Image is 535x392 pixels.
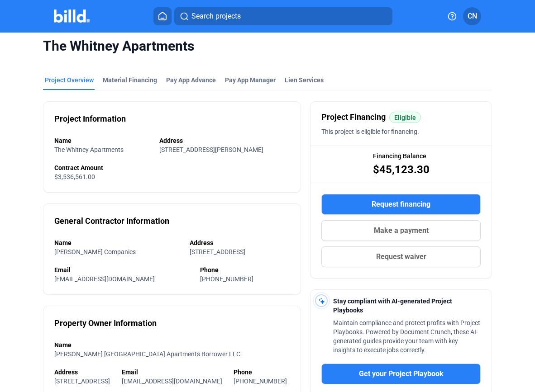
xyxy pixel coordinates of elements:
img: Billd Company Logo [54,9,90,23]
span: [PERSON_NAME] Companies [54,248,136,255]
span: This project is eligible for financing. [321,128,419,135]
span: The Whitney Apartments [54,146,124,153]
div: Lien Services [285,76,324,85]
span: [STREET_ADDRESS] [190,248,245,255]
div: Project Overview [45,76,94,85]
span: CN [468,11,477,22]
div: Address [159,136,290,145]
button: Get your Project Playbook [321,364,481,384]
button: Search projects [174,7,392,25]
button: Make a payment [321,220,481,241]
button: Request financing [321,194,481,215]
div: Pay App Advance [166,76,216,85]
span: Make a payment [374,225,429,236]
span: Pay App Manager [225,76,276,85]
div: Contract Amount [54,163,290,172]
span: [STREET_ADDRESS][PERSON_NAME] [159,146,263,153]
div: Phone [234,368,290,377]
span: [EMAIL_ADDRESS][DOMAIN_NAME] [122,378,222,385]
button: Request waiver [321,246,481,267]
span: The Whitney Apartments [43,38,492,55]
span: Get your Project Playbook [359,368,444,379]
div: Project Information [54,113,126,125]
span: [STREET_ADDRESS] [54,378,110,385]
span: Search projects [191,11,241,22]
button: CN [463,7,481,25]
span: [PERSON_NAME] [GEOGRAPHIC_DATA] Apartments Borrower LLC [54,350,240,358]
span: $45,123.30 [373,162,430,177]
span: [PHONE_NUMBER] [200,275,253,283]
span: Stay compliant with AI-generated Project Playbooks [333,298,452,314]
div: Material Financing [103,76,157,85]
span: Financing Balance [373,151,426,161]
span: Request waiver [376,251,426,262]
div: Phone [200,265,290,274]
mat-chip: Eligible [389,112,421,123]
div: Email [122,368,225,377]
div: General Contractor Information [54,215,169,227]
span: Request financing [372,199,430,210]
span: Maintain compliance and protect profits with Project Playbooks. Powered by Document Crunch, these... [333,319,480,354]
span: Project Financing [321,111,386,123]
div: Address [54,368,113,377]
div: Name [54,136,150,145]
div: Email [54,265,191,274]
span: [EMAIL_ADDRESS][DOMAIN_NAME] [54,275,155,283]
div: Property Owner Information [54,317,157,330]
div: Name [54,340,290,349]
div: Address [190,238,290,247]
div: Name [54,238,181,247]
span: $3,536,561.00 [54,173,95,180]
span: [PHONE_NUMBER] [234,378,287,385]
